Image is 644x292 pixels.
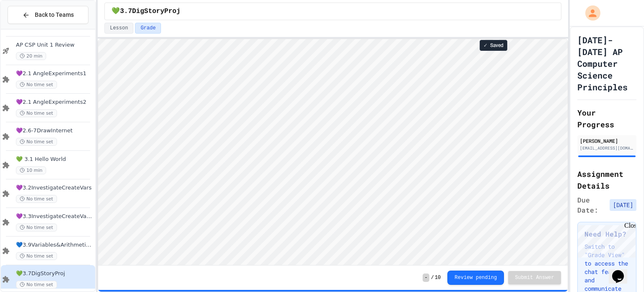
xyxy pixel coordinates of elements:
[577,107,636,130] h2: Your Progress
[104,23,133,34] button: Lesson
[98,39,568,265] iframe: Snap! Programming Environment
[508,271,561,284] button: Submit Answer
[16,281,57,289] span: No time set
[16,81,57,89] span: No time set
[16,127,93,134] span: 💜2.6-7DrawInternet
[610,199,636,211] span: [DATE]
[16,42,93,49] span: AP CSP Unit 1 Review
[16,195,57,203] span: No time set
[580,137,634,145] div: [PERSON_NAME]
[577,195,606,215] span: Due Date:
[490,42,504,49] span: Saved
[16,109,57,117] span: No time set
[431,274,434,281] span: /
[16,242,93,249] span: 💙3.9Variables&ArithmeticOp
[16,99,93,106] span: 💜2.1 AngleExperiments2
[574,222,636,258] iframe: chat widget
[112,6,180,16] span: 💚3.7DigStoryProj
[515,274,554,281] span: Submit Answer
[135,23,161,34] button: Grade
[16,138,57,146] span: No time set
[16,52,46,60] span: 20 min
[609,258,636,284] iframe: chat widget
[16,166,46,174] span: 10 min
[8,6,88,24] button: Back to Teams
[16,213,93,220] span: 💜3.3InvestigateCreateVars(A:GraphOrg)
[16,184,93,192] span: 💜3.2InvestigateCreateVars
[16,156,93,163] span: 💚 3.1 Hello World
[16,270,93,277] span: 💚3.7DigStoryProj
[423,274,429,282] span: -
[16,70,93,77] span: 💜2.1 AngleExperiments1
[16,252,57,260] span: No time set
[3,3,58,53] div: Chat with us now!Close
[576,3,602,23] div: My Account
[577,168,636,192] h2: Assignment Details
[16,224,57,231] span: No time set
[447,271,504,285] button: Review pending
[577,34,636,93] h1: [DATE]-[DATE] AP Computer Science Principles
[35,11,74,19] span: Back to Teams
[580,145,634,151] div: [EMAIL_ADDRESS][DOMAIN_NAME]
[435,274,441,281] span: 10
[483,42,488,49] span: ✓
